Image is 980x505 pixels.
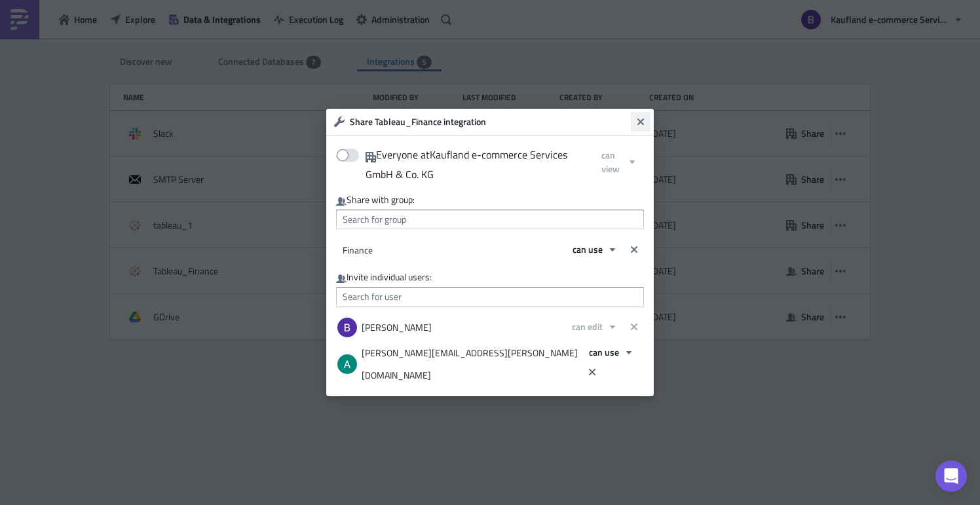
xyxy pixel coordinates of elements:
[566,239,624,259] button: can use
[572,320,603,333] span: can edit
[565,316,624,337] button: can edit
[595,145,644,179] button: can view
[573,242,603,256] span: can use
[589,345,619,359] span: can use
[336,287,644,307] input: Search for user
[355,342,582,386] div: [PERSON_NAME][EMAIL_ADDRESS][PERSON_NAME][DOMAIN_NAME]
[336,145,582,184] label: Everyone at Kaufland e-commerce Services GmbH & Co. KG
[336,239,373,261] div: Finance
[350,116,631,128] h6: Share Tableau_Finance integration
[336,353,358,375] img: Avatar
[631,112,650,132] button: Close
[336,316,358,339] img: Avatar
[336,271,644,284] div: Invite individual users:
[336,210,644,229] input: Search for group
[601,148,622,176] span: can view
[355,316,432,339] div: [PERSON_NAME]
[935,460,967,492] div: Open Intercom Messenger
[336,194,644,206] div: Share with group:
[582,342,641,362] button: can use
